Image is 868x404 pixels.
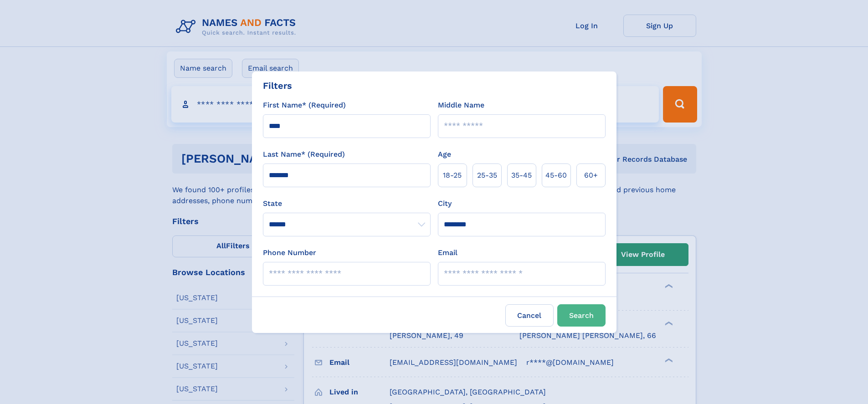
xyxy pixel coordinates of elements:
label: Middle Name [438,100,484,111]
span: 18‑25 [443,170,462,181]
span: 35‑45 [511,170,532,181]
label: State [263,198,431,209]
label: Phone Number [263,247,316,258]
button: Search [557,304,606,327]
span: 25‑35 [477,170,497,181]
div: Filters [263,79,292,92]
label: Email [438,247,457,258]
label: First Name* (Required) [263,100,346,111]
label: City [438,198,452,209]
label: Last Name* (Required) [263,149,345,160]
label: Cancel [505,304,554,327]
label: Age [438,149,451,160]
span: 60+ [584,170,598,181]
span: 45‑60 [545,170,567,181]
